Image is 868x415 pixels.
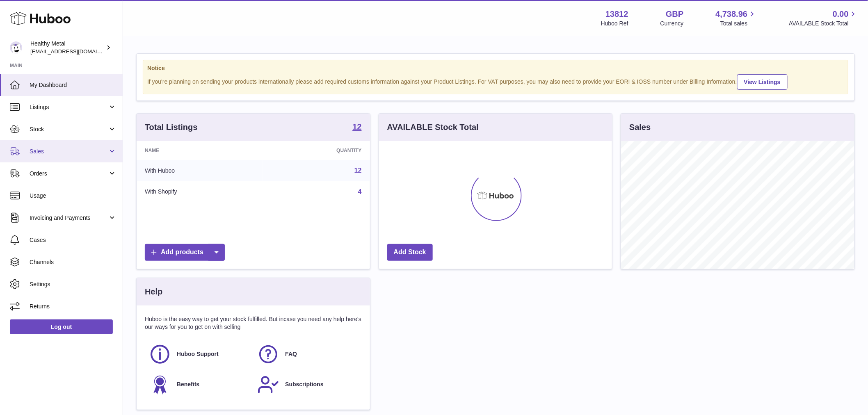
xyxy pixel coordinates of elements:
[10,41,22,54] img: internalAdmin-13812@internal.huboo.com
[145,315,362,331] p: Huboo is the easy way to get your stock fulfilled. But incase you need any help here's our ways f...
[30,148,108,155] span: Sales
[352,123,361,132] a: 12
[177,350,219,358] span: Huboo Support
[387,244,433,261] a: Add Stock
[145,122,198,133] h3: Total Listings
[737,74,788,90] a: View Listings
[789,9,858,27] a: 0.00 AVAILABLE Stock Total
[147,64,844,72] strong: Notice
[285,350,297,358] span: FAQ
[30,81,116,89] span: My Dashboard
[629,122,651,133] h3: Sales
[387,122,479,133] h3: AVAILABLE Stock Total
[30,280,116,288] span: Settings
[257,374,357,396] a: Subscriptions
[358,188,362,195] a: 4
[145,244,225,261] a: Add products
[30,40,104,55] div: Healthy Metal
[257,343,357,365] a: FAQ
[137,160,263,181] td: With Huboo
[660,20,684,27] div: Currency
[720,20,757,27] span: Total sales
[30,48,121,55] span: [EMAIL_ADDRESS][DOMAIN_NAME]
[30,258,116,266] span: Channels
[30,236,116,244] span: Cases
[137,141,263,160] th: Name
[30,303,116,310] span: Returns
[30,170,108,178] span: Orders
[30,103,108,111] span: Listings
[30,192,116,200] span: Usage
[601,20,628,27] div: Huboo Ref
[354,167,362,174] a: 12
[789,20,858,27] span: AVAILABLE Stock Total
[149,343,249,365] a: Huboo Support
[10,319,113,334] a: Log out
[147,73,844,90] div: If you're planning on sending your products internationally please add required customs informati...
[177,381,199,388] span: Benefits
[833,9,849,20] span: 0.00
[30,214,108,222] span: Invoicing and Payments
[30,125,108,133] span: Stock
[137,181,263,203] td: With Shopify
[149,374,249,396] a: Benefits
[666,9,683,20] strong: GBP
[716,9,748,20] span: 4,738.96
[352,123,361,131] strong: 12
[285,381,323,388] span: Subscriptions
[145,286,162,297] h3: Help
[716,9,757,27] a: 4,738.96 Total sales
[263,141,370,160] th: Quantity
[605,9,628,20] strong: 13812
